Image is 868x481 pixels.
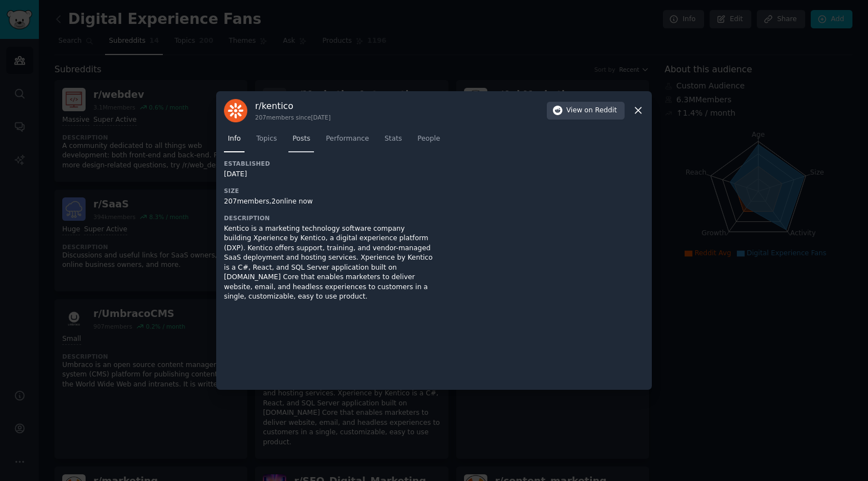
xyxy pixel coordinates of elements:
[381,130,406,153] a: Stats
[288,130,314,153] a: Posts
[255,113,331,121] div: 207 members since [DATE]
[224,170,434,180] div: [DATE]
[292,134,310,144] span: Posts
[322,130,373,153] a: Performance
[224,160,434,167] h3: Established
[326,134,369,144] span: Performance
[566,106,617,116] span: View
[256,134,277,144] span: Topics
[413,130,444,153] a: People
[252,130,281,153] a: Topics
[255,100,331,112] h3: r/ kentico
[224,130,245,153] a: Info
[224,197,434,207] div: 207 members, 2 online now
[417,134,440,144] span: People
[385,134,402,144] span: Stats
[224,214,434,222] h3: Description
[547,102,625,120] button: Viewon Reddit
[224,224,434,302] div: Kentico is a marketing technology software company building Xperience by Kentico, a digital exper...
[224,99,247,122] img: kentico
[585,106,617,116] span: on Reddit
[224,187,434,195] h3: Size
[228,134,241,144] span: Info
